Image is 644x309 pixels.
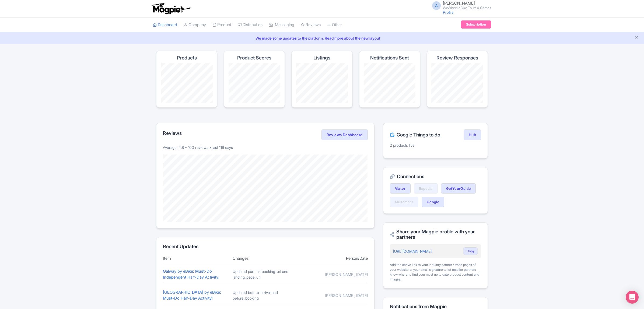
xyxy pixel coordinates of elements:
[233,290,298,301] div: Updated before_arrival and before_booking
[269,17,294,32] a: Messaging
[414,183,438,194] a: Expedia
[153,17,177,32] a: Dashboard
[163,290,221,301] a: [GEOGRAPHIC_DATA] by eBike: Must-Do Half-Day Activity!
[163,131,182,136] h2: Reviews
[422,197,444,207] a: Google
[321,129,368,140] a: Reviews Dashboard
[390,262,481,282] div: Add the above link to your industry partner / trade pages of your website or your email signature...
[233,255,298,262] div: Changes
[313,55,330,61] h4: Listings
[390,142,481,148] p: 2 products live
[464,129,481,140] a: Hub
[436,55,478,61] h4: Review Responses
[302,272,368,277] div: [PERSON_NAME], [DATE]
[184,17,206,32] a: Company
[429,1,491,10] a: A [PERSON_NAME] WeWheel eBike Tours & Games
[163,255,228,262] div: Item
[390,183,411,194] a: Viator
[237,55,271,61] h4: Product Scores
[370,55,409,61] h4: Notifications Sent
[212,17,231,32] a: Product
[302,293,368,298] div: [PERSON_NAME], [DATE]
[177,55,197,61] h4: Products
[302,255,368,262] div: Person/Date
[238,17,262,32] a: Distribution
[443,10,454,15] a: Profile
[635,35,639,41] button: Close announcement
[163,269,219,280] a: Galway by eBike: Must-Do Independent Half-Day Activity!
[443,6,491,10] small: WeWheel eBike Tours & Games
[390,132,440,138] h2: Google Things to do
[150,3,192,15] img: logo-ab69f6fb50320c5b225c76a69d11143b.png
[233,269,298,280] div: Updated partner_booking_url and landing_page_url
[390,174,481,179] h2: Connections
[163,145,368,150] p: Average: 4.8 • 100 reviews • last 119 days
[390,229,481,240] h2: Share your Magpie profile with your partners
[163,244,368,249] h2: Recent Updates
[441,183,476,194] a: GetYourGuide
[443,1,475,6] span: [PERSON_NAME]
[327,17,342,32] a: Other
[626,291,639,304] div: Open Intercom Messenger
[3,35,641,41] a: We made some updates to the platform. Read more about the new layout
[390,197,418,207] a: Musement
[301,17,321,32] a: Reviews
[432,1,441,10] span: A
[461,20,491,29] a: Subscription
[393,249,432,254] a: [URL][DOMAIN_NAME]
[463,247,478,255] button: Copy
